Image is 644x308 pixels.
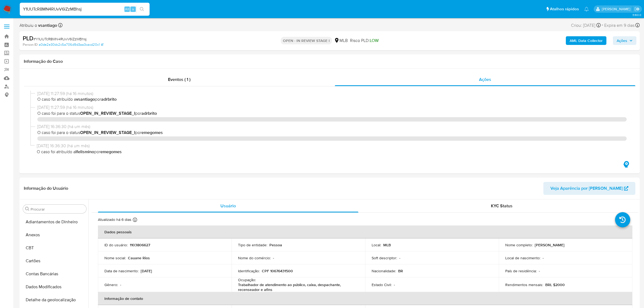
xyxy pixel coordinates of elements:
[372,243,381,247] p: Local :
[584,7,589,11] a: Notificações
[24,186,68,191] h1: Informação do Usuário
[104,282,118,287] p: Gênero :
[141,268,152,273] p: [DATE]
[21,280,88,293] button: Dados Modificados
[238,277,256,282] p: Ocupação :
[334,38,348,44] div: MLB
[543,182,635,195] button: Veja Aparência por [PERSON_NAME]
[104,243,128,247] p: ID do usuário :
[98,217,131,222] p: Atualizado há 6 dias
[505,282,543,287] p: Rendimentos mensais :
[104,268,138,273] p: Data de nascimento :
[128,255,150,260] p: Cauane Rios
[130,243,150,247] p: 1103806627
[535,243,564,247] p: [PERSON_NAME]
[34,36,87,42] span: # Y1UUTcR8MN4RUvV6lZzMBhsj
[372,268,396,273] p: Nacionalidade :
[602,6,632,12] p: laisa.felismino@mercadolivre.com
[21,228,88,241] button: Anexos
[21,267,88,280] button: Contas Bancárias
[281,37,332,44] p: OPEN - IN REVIEW STAGE I
[238,255,271,260] p: Nome do comércio :
[634,6,640,12] a: Sair
[571,22,601,29] div: Criou: [DATE]
[505,268,537,273] p: País de residência :
[383,243,391,247] p: MLB
[20,6,150,13] input: Pesquise usuários ou casos...
[570,36,603,45] b: AML Data Collector
[37,22,57,28] b: vsantiago
[39,42,103,47] a: a0de2e30dc2c5a706d9d3aa3cacd20c1
[238,268,260,273] p: Identificação :
[602,22,603,29] span: -
[220,203,236,209] span: Usuário
[24,59,635,64] h1: Informação do Caso
[125,6,129,12] span: Alt
[550,182,623,195] span: Veja Aparência por [PERSON_NAME]
[21,293,88,306] button: Detalhe da geolocalização
[543,255,544,260] p: -
[104,255,126,260] p: Nome social :
[505,255,540,260] p: Local de nascimento :
[273,255,274,260] p: -
[545,282,565,287] p: BRL $2000
[604,22,635,28] span: Expira em 9 dias
[132,6,134,12] span: s
[262,268,293,273] p: CPF 10676431500
[370,37,379,44] span: LOW
[21,215,88,228] button: Adiantamentos de Dinheiro
[479,76,491,83] span: Ações
[505,243,533,247] p: Nome completo :
[21,241,88,254] button: CBT
[539,268,540,273] p: -
[613,36,636,45] button: Ações
[21,254,88,267] button: Cartões
[238,243,267,247] p: Tipo de entidade :
[120,282,121,287] p: -
[350,38,379,44] span: Risco PLD:
[372,282,392,287] p: Estado Civil :
[269,243,282,247] p: Pessoa
[238,282,356,292] p: Trabalhador de atendimento ao público, caixa, despachante, recenseador e afins
[550,6,579,12] span: Atalhos rápidos
[25,207,29,211] button: Procurar
[399,255,400,260] p: -
[617,36,627,45] span: Ações
[98,225,632,238] th: Dados pessoais
[398,268,403,273] p: BR
[31,207,84,212] input: Procurar
[136,5,147,13] button: search-icon
[98,292,632,305] th: Informação de contato
[19,22,57,28] span: Atribuiu o
[23,42,38,47] b: Person ID
[394,282,395,287] p: -
[491,203,513,209] span: KYC Status
[168,76,190,83] span: Eventos ( 1 )
[566,36,606,45] button: AML Data Collector
[372,255,397,260] p: Soft descriptor :
[23,34,34,42] b: PLD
